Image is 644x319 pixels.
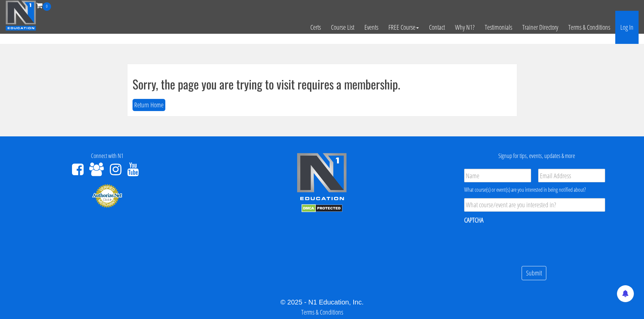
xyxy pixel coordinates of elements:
h1: Sorry, the page you are trying to visit requires a membership. [133,77,512,91]
button: Return Home [133,99,165,111]
a: Certs [305,11,326,44]
iframe: reCAPTCHA [464,229,567,255]
h4: Signup for tips, events, updates & more [434,153,639,159]
a: Contact [424,11,450,44]
img: Authorize.Net Merchant - Click to Verify [92,184,122,208]
a: Why N1? [450,11,480,44]
div: © 2025 - N1 Education, Inc. [5,297,639,307]
a: Terms & Conditions [301,308,343,317]
img: n1-education [5,0,36,31]
img: DMCA.com Protection Status [302,204,342,212]
a: Course List [326,11,359,44]
a: Terms & Conditions [563,11,615,44]
a: Events [359,11,383,44]
a: FREE Course [383,11,424,44]
a: Trainer Directory [517,11,563,44]
input: What course/event are you interested in? [464,198,605,212]
a: Testimonials [480,11,517,44]
input: Submit [522,266,546,281]
img: n1-edu-logo [296,153,347,203]
a: Log In [615,11,639,44]
input: Name [464,169,531,182]
span: 0 [43,2,51,11]
h4: Connect with N1 [5,153,210,159]
div: What course(s) or event(s) are you interested in being notified about? [464,186,605,194]
label: CAPTCHA [464,216,483,224]
input: Email Address [538,169,605,182]
a: 0 [36,1,51,10]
